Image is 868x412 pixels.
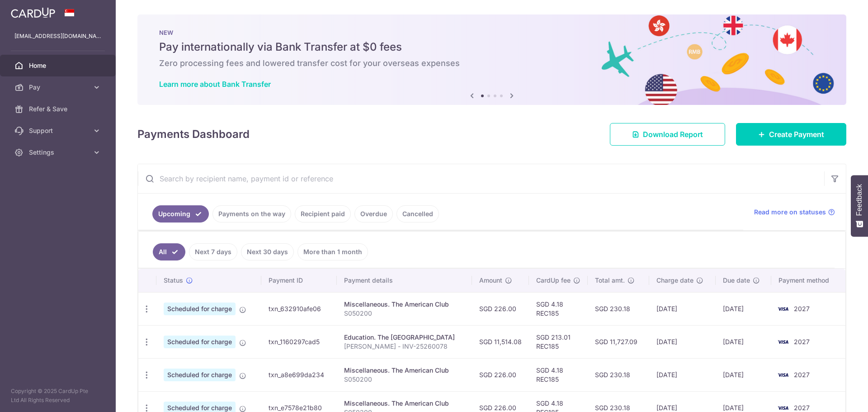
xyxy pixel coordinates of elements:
[774,303,792,314] img: Bank Card
[610,123,725,146] a: Download Report
[472,358,529,391] td: SGD 226.00
[159,40,825,54] h5: Pay internationally via Bank Transfer at $0 fees
[344,333,465,342] div: Education. The [GEOGRAPHIC_DATA]
[261,358,337,391] td: txn_a8e699da234
[29,126,89,135] span: Support
[159,80,271,89] a: Learn more about Bank Transfer
[536,276,571,285] span: CardUp fee
[344,399,465,408] div: Miscellaneous. The American Club
[754,208,835,217] a: Read more on statuses
[137,14,846,105] img: Bank transfer banner
[736,123,846,146] a: Create Payment
[588,325,649,358] td: SGD 11,727.09
[716,292,771,325] td: [DATE]
[774,336,792,347] img: Bank Card
[354,205,393,223] a: Overdue
[649,358,716,391] td: [DATE]
[643,129,703,140] span: Download Report
[529,292,588,325] td: SGD 4.18 REC185
[152,205,209,223] a: Upcoming
[396,205,439,223] a: Cancelled
[164,303,236,315] span: Scheduled for charge
[769,129,824,140] span: Create Payment
[164,369,236,381] span: Scheduled for charge
[595,276,625,285] span: Total amt.
[138,164,824,193] input: Search by recipient name, payment id or reference
[529,358,588,391] td: SGD 4.18 REC185
[189,243,237,260] a: Next 7 days
[855,184,863,216] span: Feedback
[851,175,868,237] button: Feedback - Show survey
[716,325,771,358] td: [DATE]
[649,292,716,325] td: [DATE]
[29,61,89,70] span: Home
[723,276,750,285] span: Due date
[11,7,55,18] img: CardUp
[261,325,337,358] td: txn_1160297cad5
[472,292,529,325] td: SGD 226.00
[774,369,792,380] img: Bank Card
[794,338,810,346] span: 2027
[14,32,101,41] p: [EMAIL_ADDRESS][DOMAIN_NAME]
[212,205,291,223] a: Payments on the way
[29,148,89,157] span: Settings
[771,269,845,292] th: Payment method
[29,83,89,92] span: Pay
[164,336,236,348] span: Scheduled for charge
[479,276,502,285] span: Amount
[261,269,337,292] th: Payment ID
[344,300,465,309] div: Miscellaneous. The American Club
[337,269,472,292] th: Payment details
[588,358,649,391] td: SGD 230.18
[529,325,588,358] td: SGD 213.01 REC185
[297,243,368,260] a: More than 1 month
[588,292,649,325] td: SGD 230.18
[159,58,825,69] h6: Zero processing fees and lowered transfer cost for your overseas expenses
[344,342,465,351] p: [PERSON_NAME] - INV-25260078
[472,325,529,358] td: SGD 11,514.08
[754,208,826,217] span: Read more on statuses
[344,366,465,375] div: Miscellaneous. The American Club
[656,276,693,285] span: Charge date
[153,243,185,260] a: All
[794,371,810,379] span: 2027
[241,243,294,260] a: Next 30 days
[261,292,337,325] td: txn_632910afe06
[794,305,810,313] span: 2027
[29,104,89,114] span: Refer & Save
[137,126,250,142] h4: Payments Dashboard
[164,276,183,285] span: Status
[794,404,810,412] span: 2027
[649,325,716,358] td: [DATE]
[344,375,465,384] p: S050200
[295,205,351,223] a: Recipient paid
[159,29,825,36] p: NEW
[344,309,465,318] p: S050200
[716,358,771,391] td: [DATE]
